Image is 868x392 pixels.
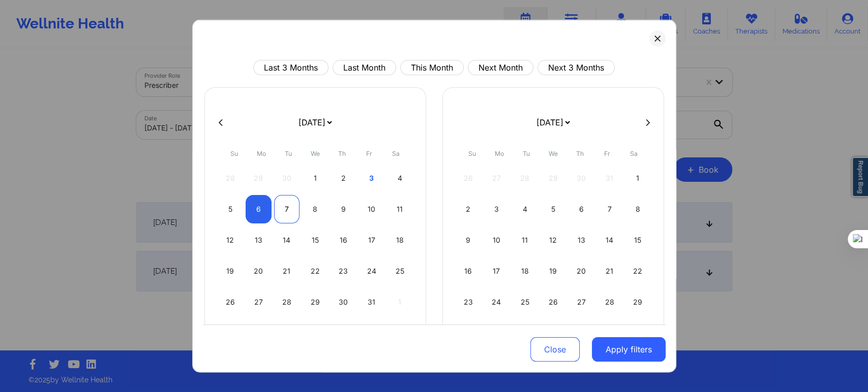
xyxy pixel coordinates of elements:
button: Close [530,337,580,362]
div: Fri Nov 21 2025 [596,257,622,285]
abbr: Tuesday [523,150,530,157]
div: Sat Nov 29 2025 [625,288,651,316]
div: Wed Oct 29 2025 [302,288,328,316]
div: Wed Nov 12 2025 [540,226,566,254]
button: Next Month [468,60,533,75]
div: Sat Nov 01 2025 [625,164,651,192]
div: Thu Oct 23 2025 [331,257,356,285]
div: Sat Nov 08 2025 [625,195,651,223]
abbr: Thursday [338,150,346,157]
div: Thu Nov 20 2025 [568,257,594,285]
div: Thu Oct 16 2025 [331,226,356,254]
abbr: Tuesday [285,150,292,157]
div: Sun Nov 30 2025 [456,319,482,347]
div: Wed Oct 08 2025 [302,195,328,223]
div: Tue Oct 07 2025 [274,195,300,223]
button: Last Month [333,60,396,75]
div: Mon Oct 13 2025 [246,226,272,254]
div: Thu Oct 09 2025 [331,195,356,223]
div: Sat Oct 18 2025 [387,226,413,254]
button: Next 3 Months [537,60,615,75]
div: Fri Oct 03 2025 [358,164,384,192]
abbr: Friday [604,150,610,157]
div: Thu Nov 27 2025 [568,288,594,316]
div: Mon Nov 03 2025 [484,195,510,223]
div: Mon Nov 24 2025 [484,288,510,316]
abbr: Saturday [630,150,638,157]
div: Thu Nov 13 2025 [568,226,594,254]
div: Wed Nov 26 2025 [540,288,566,316]
abbr: Wednesday [311,150,320,157]
div: Fri Nov 07 2025 [596,195,622,223]
div: Fri Nov 28 2025 [596,288,622,316]
div: Mon Nov 17 2025 [484,257,510,285]
abbr: Thursday [576,150,584,157]
div: Sun Oct 19 2025 [218,257,244,285]
div: Mon Oct 20 2025 [246,257,272,285]
div: Sun Nov 16 2025 [456,257,482,285]
div: Tue Nov 04 2025 [512,195,538,223]
div: Wed Oct 15 2025 [302,226,328,254]
abbr: Sunday [468,150,476,157]
div: Wed Oct 01 2025 [302,164,328,192]
div: Thu Nov 06 2025 [568,195,594,223]
div: Mon Oct 27 2025 [246,288,272,316]
abbr: Wednesday [549,150,558,157]
div: Wed Oct 22 2025 [302,257,328,285]
div: Sun Nov 23 2025 [456,288,482,316]
button: This Month [400,60,464,75]
div: Sun Oct 12 2025 [218,226,244,254]
abbr: Monday [495,150,504,157]
div: Thu Oct 02 2025 [331,164,356,192]
div: Sat Oct 25 2025 [387,257,413,285]
div: Tue Nov 11 2025 [512,226,538,254]
div: Thu Oct 30 2025 [331,288,356,316]
div: Sun Oct 26 2025 [218,288,244,316]
div: Tue Oct 28 2025 [274,288,300,316]
div: Sun Nov 09 2025 [456,226,482,254]
abbr: Saturday [392,150,400,157]
div: Tue Nov 25 2025 [512,288,538,316]
div: Sat Oct 11 2025 [387,195,413,223]
div: Sun Oct 05 2025 [218,195,244,223]
div: Fri Oct 24 2025 [358,257,384,285]
div: Fri Oct 10 2025 [358,195,384,223]
abbr: Friday [366,150,372,157]
div: Fri Oct 31 2025 [358,288,384,316]
abbr: Monday [257,150,266,157]
div: Wed Nov 19 2025 [540,257,566,285]
div: Sat Nov 15 2025 [625,226,651,254]
abbr: Sunday [230,150,238,157]
button: Last 3 Months [253,60,328,75]
div: Wed Nov 05 2025 [540,195,566,223]
div: Fri Nov 14 2025 [596,226,622,254]
div: Sat Nov 22 2025 [625,257,651,285]
div: Sun Nov 02 2025 [456,195,482,223]
div: Tue Nov 18 2025 [512,257,538,285]
div: Mon Oct 06 2025 [246,195,272,223]
div: Mon Nov 10 2025 [484,226,510,254]
button: Apply filters [592,337,666,362]
div: Fri Oct 17 2025 [358,226,384,254]
div: Tue Oct 21 2025 [274,257,300,285]
div: Tue Oct 14 2025 [274,226,300,254]
div: Sat Oct 04 2025 [387,164,413,192]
